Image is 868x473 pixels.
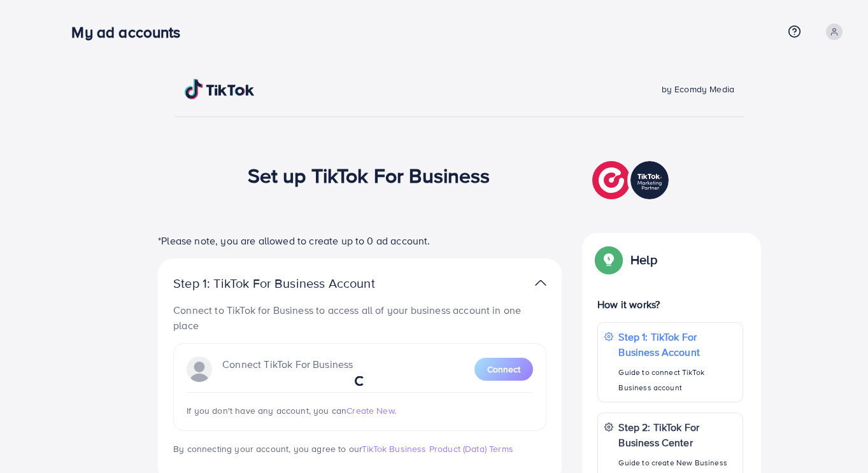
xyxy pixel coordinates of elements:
[597,248,620,271] img: Popup guide
[158,233,562,248] p: *Please note, you are allowed to create up to 0 ad account.
[662,83,734,95] span: by Ecomdy Media
[618,365,736,395] p: Guide to connect TikTok Business account
[618,329,736,360] p: Step 1: TikTok For Business Account
[618,420,736,450] p: Step 2: TikTok For Business Center
[535,274,546,292] img: TikTok partner
[173,276,415,291] p: Step 1: TikTok For Business Account
[630,252,657,267] p: Help
[248,163,490,187] h1: Set up TikTok For Business
[597,297,743,312] p: How it works?
[71,23,190,41] h3: My ad accounts
[592,158,672,202] img: TikTok partner
[185,79,255,99] img: TikTok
